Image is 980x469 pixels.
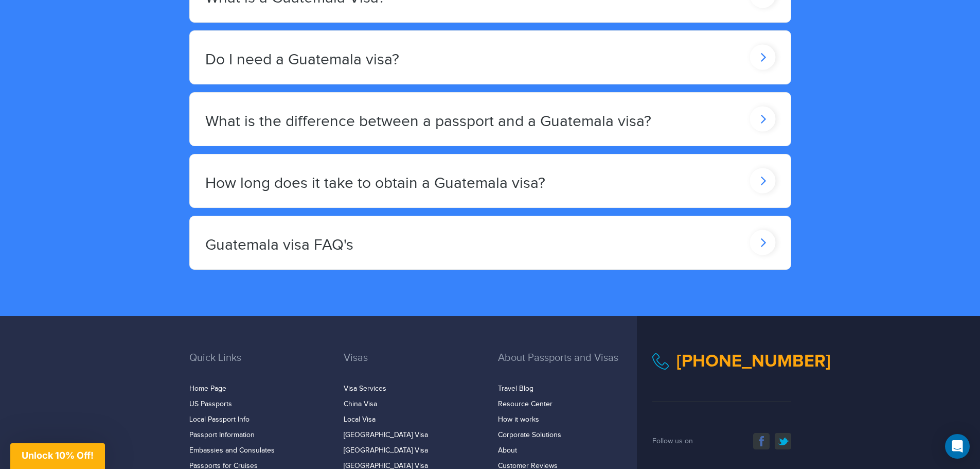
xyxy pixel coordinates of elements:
div: Open Intercom Messenger [945,434,970,459]
a: Home Page [189,385,226,393]
a: Passport Information [189,431,255,439]
a: facebook [753,433,770,449]
a: [PHONE_NUMBER] [676,351,831,372]
a: twitter [775,433,791,449]
a: How it works [498,415,539,424]
span: Follow us on [652,437,693,445]
div: Unlock 10% Off! [10,443,105,469]
a: Local Visa [344,415,376,424]
h2: Do I need a Guatemala visa? [205,51,399,68]
a: [GEOGRAPHIC_DATA] Visa [344,446,428,455]
a: About [498,446,517,455]
a: Corporate Solutions [498,431,561,439]
h2: Guatemala visa FAQ's [205,237,353,254]
a: [GEOGRAPHIC_DATA] Visa [344,431,428,439]
a: Local Passport Info [189,415,250,424]
a: US Passports [189,400,232,408]
h3: Quick Links [189,352,328,379]
a: Embassies and Consulates [189,446,275,455]
h2: How long does it take to obtain a Guatemala visa? [205,175,545,192]
span: Unlock 10% Off! [22,450,94,461]
h3: Visas [344,352,483,379]
h2: What is the difference between a passport and a Guatemala visa? [205,113,651,130]
a: China Visa [344,400,377,408]
a: Visa Services [344,385,386,393]
a: Travel Blog [498,385,533,393]
a: Resource Center [498,400,553,408]
h3: About Passports and Visas [498,352,637,379]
